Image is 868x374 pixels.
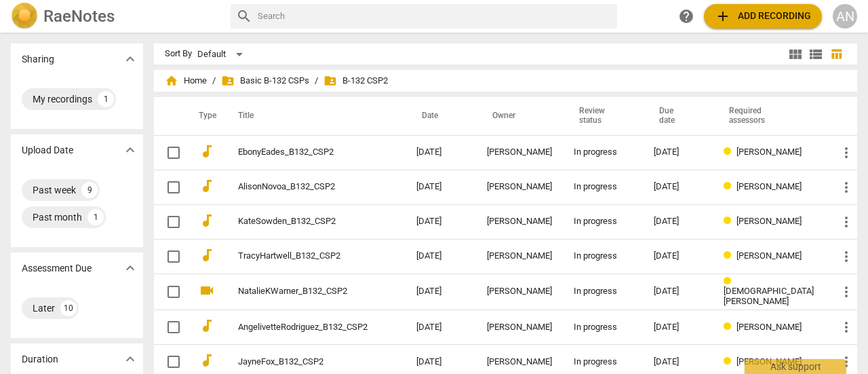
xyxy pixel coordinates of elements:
span: view_module [787,46,804,62]
td: [DATE] [406,135,476,170]
button: Show more [120,349,140,369]
div: 9 [81,182,98,198]
a: KateSowden_B132_CSP2 [238,217,368,227]
button: Upload [704,4,822,29]
div: [PERSON_NAME] [487,357,552,367]
span: [PERSON_NAME] [736,250,802,261]
div: Ask support [745,359,846,374]
span: [PERSON_NAME] [736,322,802,332]
span: folder_shared [221,74,235,88]
span: Review status: in progress [724,276,736,286]
a: EbonyEades_B132_CSP2 [238,147,368,157]
div: In progress [574,217,632,227]
span: [DEMOGRAPHIC_DATA][PERSON_NAME] [724,286,814,306]
div: [PERSON_NAME] [487,182,552,192]
td: [DATE] [406,310,476,345]
div: [PERSON_NAME] [487,217,552,227]
span: [PERSON_NAME] [736,147,802,157]
div: [DATE] [654,182,702,192]
th: Type [188,97,222,135]
span: expand_more [122,260,138,276]
th: Date [406,97,476,135]
div: AN [833,4,857,29]
a: LogoRaeNotes [11,3,220,30]
th: Review status [563,97,643,135]
button: List view [806,44,826,64]
input: Search [258,5,612,27]
span: Review status: in progress [724,216,736,226]
th: Required assessors [713,97,827,135]
span: folder_shared [323,74,337,88]
span: expand_more [122,51,138,67]
span: more_vert [838,284,854,300]
span: view_list [808,46,824,62]
span: Review status: in progress [724,356,736,367]
span: expand_more [122,351,138,367]
span: [PERSON_NAME] [736,181,802,191]
button: Show more [120,258,140,278]
span: B-132 CSP2 [323,74,388,88]
span: Review status: in progress [724,322,736,332]
span: more_vert [838,145,854,161]
span: home [165,74,178,88]
div: Sort By [165,49,192,59]
div: In progress [574,357,632,367]
img: Logo [11,3,38,30]
button: Show more [120,49,140,69]
span: / [212,76,216,86]
span: Review status: in progress [724,181,736,191]
div: [PERSON_NAME] [487,322,552,333]
a: TracyHartwell_B132_CSP2 [238,251,368,261]
span: more_vert [838,248,854,265]
th: Due date [643,97,713,135]
span: videocam [199,282,215,299]
span: search [236,8,252,24]
td: [DATE] [406,170,476,204]
span: table_chart [830,48,843,60]
div: [DATE] [654,217,702,227]
td: [DATE] [406,274,476,310]
span: audiotrack [199,143,215,160]
span: add [715,8,731,24]
div: [PERSON_NAME] [487,251,552,261]
div: In progress [574,251,632,261]
div: [DATE] [654,286,702,297]
a: AlisonNovoa_B132_CSP2 [238,182,368,192]
td: [DATE] [406,239,476,274]
a: NatalieKWarner_B132_CSP2 [238,286,368,297]
div: My recordings [33,92,92,106]
a: Help [674,4,698,29]
span: Basic B-132 CSPs [221,74,309,88]
button: Show more [120,140,140,160]
span: audiotrack [199,212,215,229]
a: JayneFox_B132_CSP2 [238,357,368,367]
span: Review status: in progress [724,250,736,261]
span: [PERSON_NAME] [736,356,802,367]
div: In progress [574,286,632,297]
div: 1 [98,91,114,107]
div: In progress [574,322,632,333]
p: Sharing [22,52,54,67]
a: AngelivetteRodriguez_B132_CSP2 [238,322,368,333]
div: [DATE] [654,147,702,157]
span: expand_more [122,142,138,158]
div: Past month [33,210,82,224]
button: Table view [826,44,846,64]
p: Duration [22,352,58,367]
span: audiotrack [199,247,215,263]
td: [DATE] [406,204,476,239]
span: more_vert [838,354,854,370]
p: Upload Date [22,143,73,157]
span: audiotrack [199,352,215,369]
div: Default [197,43,248,65]
h2: RaeNotes [43,7,115,26]
div: 1 [87,209,104,225]
div: [PERSON_NAME] [487,286,552,297]
th: Title [222,97,406,135]
span: audiotrack [199,178,215,194]
div: [DATE] [654,357,702,367]
div: [DATE] [654,251,702,261]
span: more_vert [838,179,854,195]
span: more_vert [838,214,854,230]
span: Review status: in progress [724,147,736,157]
